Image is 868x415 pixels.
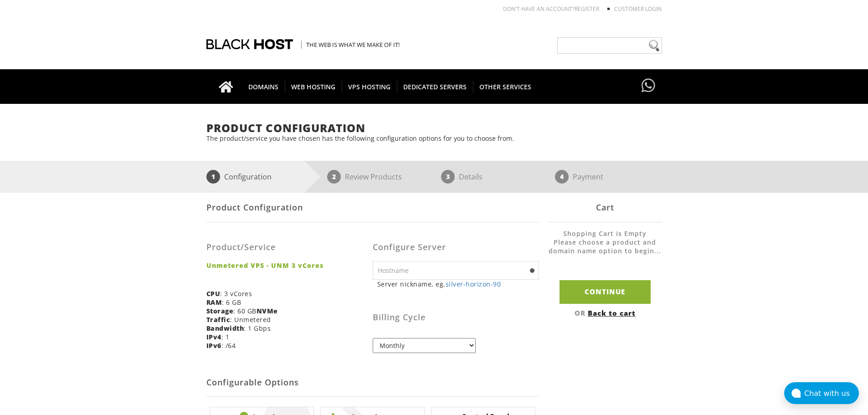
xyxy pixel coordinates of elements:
span: VPS HOSTING [342,81,397,93]
a: DOMAINS [242,69,285,104]
span: 1 [206,170,220,184]
div: Chat with us [804,389,859,398]
a: WEB HOSTING [285,69,342,104]
span: 2 [327,170,341,184]
b: CPU [206,289,221,298]
li: Don't have an account? [489,5,599,13]
input: Continue [560,280,651,303]
span: WEB HOSTING [285,81,342,93]
h2: Configurable Options [206,369,539,397]
li: Shopping Cart is Empty Please choose a product and domain name option to begin... [548,229,662,264]
small: Server nickname, eg. [377,280,539,288]
h3: Product/Service [206,243,366,252]
p: Payment [573,170,603,184]
h1: Product Configuration [206,122,662,134]
b: NVMe [257,307,278,315]
div: OR [548,308,662,318]
p: The product/service you have chosen has the following configuration options for you to choose from. [206,134,662,143]
a: Have questions? [639,69,657,103]
a: Go to homepage [210,69,242,104]
a: OTHER SERVICES [473,69,538,104]
span: OTHER SERVICES [473,81,538,93]
p: Configuration [224,170,272,184]
p: Details [459,170,483,184]
div: Product Configuration [206,193,539,222]
input: Hostname [373,261,539,280]
strong: Unmetered VPS - UNM 3 vCores [206,261,366,270]
input: Need help? [557,37,662,54]
a: REGISTER [575,5,599,13]
a: Back to cart [588,308,636,318]
span: DOMAINS [242,81,285,93]
a: silver-horizon-90 [446,280,501,288]
a: DEDICATED SERVERS [397,69,473,104]
b: Traffic [206,315,231,324]
b: RAM [206,298,222,307]
b: Storage [206,307,234,315]
b: Bandwidth [206,324,244,333]
div: Cart [548,193,662,222]
span: 4 [555,170,569,184]
h3: Billing Cycle [373,313,539,322]
a: Customer Login [614,5,662,13]
button: Chat with us [784,382,859,404]
h3: Configure Server [373,243,539,252]
span: DEDICATED SERVERS [397,81,473,93]
a: VPS HOSTING [342,69,397,104]
span: The Web is what we make of it! [301,41,400,49]
p: Review Products [345,170,402,184]
div: : 3 vCores : 6 GB : 60 GB : Unmetered : 1 Gbps : 1 : /64 [206,229,373,357]
b: IPv4 [206,333,221,341]
b: IPv6 [206,341,221,350]
span: 3 [441,170,455,184]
